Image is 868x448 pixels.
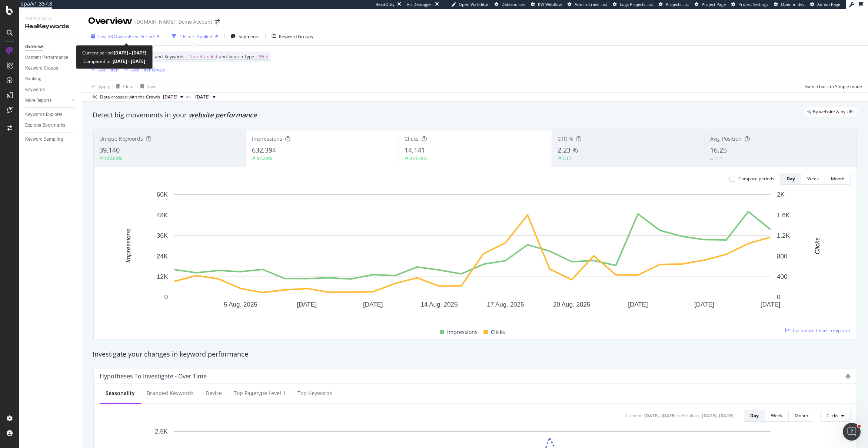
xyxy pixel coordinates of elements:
div: Week [771,412,782,419]
div: 1.17 [562,155,571,161]
a: Logs Projects List [613,1,653,7]
span: vs [186,93,192,100]
span: 14,141 [405,146,425,154]
span: vs Prev. Period [124,33,154,40]
div: [DATE] - [DATE] [644,412,676,419]
div: Hypotheses to Investigate - Over Time [100,372,207,380]
span: Open in dev [781,1,805,7]
div: Compare periods [738,175,774,182]
div: ReadOnly: [376,1,396,7]
button: Clicks [820,410,851,422]
button: Month [825,173,851,185]
button: Segments [227,30,262,42]
div: Keywords [25,86,45,94]
img: Equal [710,158,713,160]
div: 97.28% [257,155,272,161]
div: Keywords Explorer [25,111,62,118]
button: Save [137,80,157,92]
div: Investigate your changes in keyword performance [93,350,858,359]
text: 0 [777,294,780,301]
text: 12K [157,273,168,280]
b: [DATE] - [DATE] [112,58,145,64]
span: Avg. Position [710,135,742,142]
div: RealKeywords [25,22,76,31]
div: Keyword Sampling [25,136,63,143]
text: [DATE] [297,301,317,308]
div: Overview [88,15,132,27]
span: = [255,53,258,60]
span: CTR % [558,135,573,142]
text: 20 Aug. 2025 [553,301,590,308]
div: arrow-right-arrow-left [215,19,220,24]
a: Open in dev [774,1,805,7]
text: 0 [164,294,168,301]
span: Non-Branded [189,51,217,62]
text: [DATE] [761,301,781,308]
span: Keywords [164,53,184,60]
text: 1.6K [777,212,790,219]
div: Week [807,175,819,182]
button: Week [801,173,825,185]
a: Datasources [495,1,525,7]
span: Datasources [502,1,525,7]
div: vs Previous : [677,412,701,419]
div: Overview [25,43,43,51]
button: Last 28 DaysvsPrev. Period [88,30,163,42]
div: Day [786,175,795,182]
button: Add Filter Group [121,65,165,74]
text: 800 [777,253,787,260]
div: Top pagetype Level 1 [234,390,286,397]
a: Projects List [659,1,689,7]
text: [DATE] [694,301,714,308]
div: Current: [626,412,643,419]
div: 314.69% [409,155,427,161]
a: Overview [25,43,77,51]
a: More Reports [25,97,69,104]
div: Device [206,390,222,397]
span: = [186,53,188,60]
div: Month [831,175,844,182]
span: Impressions [252,135,282,142]
svg: A chart. [100,191,845,319]
div: Add Filter [98,67,118,73]
a: Keyword Sampling [25,136,77,143]
a: Open Viz Editor [451,1,489,7]
text: Impressions [125,229,132,263]
div: More Reports [25,97,51,104]
div: Top Keywords [297,390,332,397]
span: Customize Chart in Explorer [793,327,851,334]
div: Content Performance [25,54,68,61]
div: Switch back to Simple mode [805,83,862,90]
span: 2025 Jul. 28th [195,94,210,100]
span: Impressions [447,328,478,337]
div: Keyword Groups [279,33,313,40]
a: Content Performance [25,54,77,61]
span: Web [259,51,268,62]
button: Clear [113,80,134,92]
span: Segments [239,33,259,40]
div: bug [845,374,851,379]
button: [DATE] [160,93,186,101]
text: 2K [777,191,785,198]
text: [DATE] [628,301,648,308]
text: 2.5K [155,428,168,435]
button: Switch back to Simple mode [802,80,862,92]
a: Explorer Bookmarks [25,121,77,129]
text: 36K [157,232,168,239]
button: Apply [88,80,110,92]
text: 1.2K [777,232,790,239]
div: Month [795,412,808,419]
div: Branded Keywords [147,390,194,397]
div: Analytics [25,15,76,22]
div: Explorer Bookmarks [25,121,65,129]
a: Ranking [25,75,77,83]
span: 16.25 [710,146,727,154]
text: 5 Aug. 2025 [224,301,257,308]
text: 48K [157,212,168,219]
span: Clicks [405,135,419,142]
span: KW Webflow [538,1,562,7]
button: [DATE] [192,93,219,101]
div: legacy label [804,107,858,117]
button: Day [780,173,801,185]
button: Day [744,410,765,422]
